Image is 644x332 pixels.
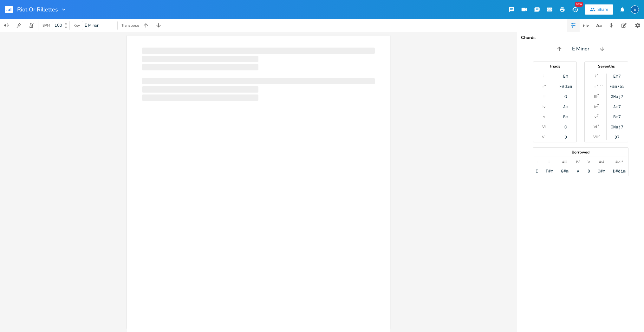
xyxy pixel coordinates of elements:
[609,84,625,89] div: F#m7b5
[561,168,569,173] div: G#m
[613,114,621,119] div: Bm7
[613,74,621,79] div: Em7
[546,168,553,173] div: F#m
[543,84,546,89] div: ii°
[564,134,567,140] div: D
[598,168,605,173] div: C#m
[588,159,590,165] div: V
[585,64,628,68] div: Sevenths
[121,23,139,27] div: Transpose
[542,124,546,129] div: VI
[631,5,639,14] div: emmanuel.grasset
[85,23,99,28] span: E Minor
[521,36,640,40] div: Chords
[597,103,599,108] sup: 7
[598,133,600,139] sup: 7
[563,74,568,79] div: Em
[563,104,568,109] div: Am
[615,134,620,140] div: D7
[597,83,602,88] sup: 7b5
[564,94,567,99] div: G
[577,168,579,173] div: A
[549,159,550,165] div: ii
[594,94,597,99] div: III
[576,159,580,165] div: IV
[533,64,576,68] div: Triads
[542,134,546,140] div: VII
[631,2,639,17] button: E
[611,94,623,99] div: GMaj7
[533,150,628,154] div: Borrowed
[74,23,80,27] div: Key
[543,114,545,119] div: v
[543,104,545,109] div: iv
[588,168,590,173] div: B
[17,7,58,12] span: Riot Or Rillettes
[575,2,583,7] div: New
[594,104,597,109] div: iv
[537,159,537,165] div: I
[613,168,626,173] div: D#dim
[595,84,596,89] div: ii
[597,93,599,98] sup: 7
[593,134,598,140] div: VII
[596,73,598,78] sup: 7
[594,124,597,129] div: VI
[599,159,604,165] div: #vi
[585,4,613,15] button: Share
[615,159,623,165] div: #vii°
[559,84,572,89] div: F#dim
[536,168,538,173] div: E
[564,124,567,129] div: C
[595,114,596,119] div: v
[543,94,545,99] div: III
[597,7,608,12] div: Share
[613,104,621,109] div: Am7
[563,114,568,119] div: Bm
[595,74,596,79] div: i
[543,74,544,79] div: i
[597,123,599,128] sup: 7
[42,24,50,27] div: BPM
[597,113,599,118] sup: 7
[569,4,581,15] button: New
[611,124,623,129] div: CMaj7
[572,45,589,53] span: E Minor
[562,159,567,165] div: #iii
